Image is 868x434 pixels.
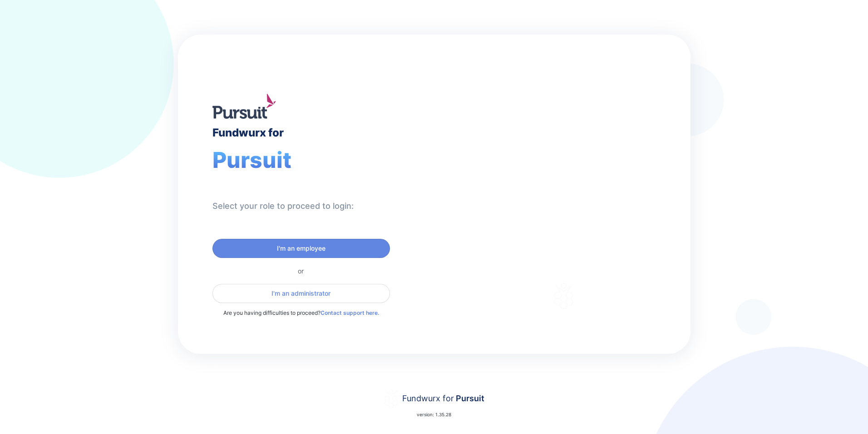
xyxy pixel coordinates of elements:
button: I'm an administrator [212,284,390,303]
span: I'm an administrator [271,289,330,298]
a: Contact support here. [321,309,379,316]
div: Fundwurx for [402,392,484,405]
div: Fundwurx for [212,126,284,139]
div: Thank you for choosing Fundwurx as your partner in driving positive social impact! [486,208,641,233]
p: Are you having difficulties to proceed? [212,308,390,318]
div: Welcome to [486,155,557,164]
div: or [212,267,390,275]
span: Pursuit [454,394,484,403]
div: Fundwurx [486,167,590,189]
button: I'm an employee [212,239,390,258]
p: version: 1.35.28 [417,411,451,418]
div: Select your role to proceed to login: [212,201,354,212]
img: logo.jpg [212,94,276,119]
span: I'm an employee [277,244,325,253]
span: Pursuit [212,146,291,173]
